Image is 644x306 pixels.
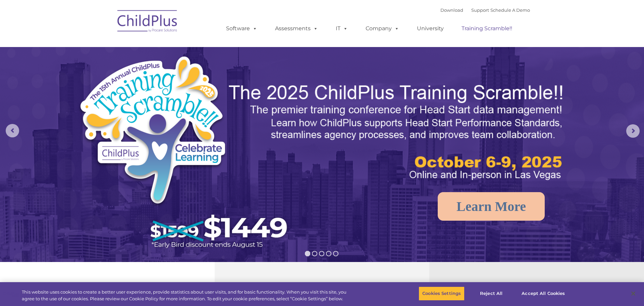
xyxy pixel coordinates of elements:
div: This website uses cookies to create a better user experience, provide statistics about user visit... [22,289,354,302]
a: Learn More [438,192,545,221]
img: ChildPlus by Procare Solutions [114,5,181,39]
a: Training Scramble!! [455,22,519,35]
a: Assessments [268,22,325,35]
button: Reject All [470,287,512,301]
a: Company [359,22,406,35]
button: Cookies Settings [419,287,465,301]
button: Close [626,286,641,301]
font: | [440,7,530,13]
span: Last name [93,44,114,49]
span: Phone number [93,72,122,77]
a: Download [440,7,463,13]
a: Software [219,22,264,35]
a: University [410,22,450,35]
button: Accept All Cookies [518,287,569,301]
a: Support [471,7,489,13]
a: IT [329,22,355,35]
a: Schedule A Demo [490,7,530,13]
